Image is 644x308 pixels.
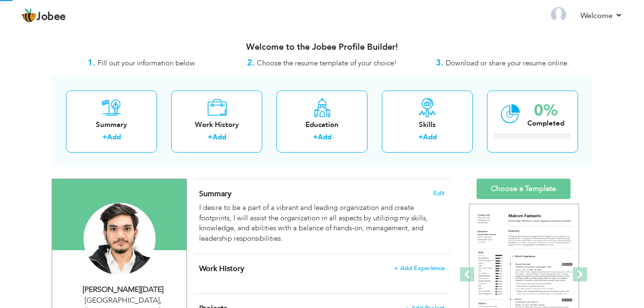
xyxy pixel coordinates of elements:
a: Add [423,132,437,142]
strong: 2. [247,57,255,69]
a: Welcome [580,10,623,21]
div: [PERSON_NAME][DATE] [59,284,186,295]
div: I desire to be a part of a vibrant and leading organization and create footprints, I will assist ... [199,203,445,244]
span: Jobee [37,12,66,22]
span: Fill out your information below. [98,58,196,68]
img: jobee.io [21,8,37,23]
div: Completed [527,118,564,128]
h4: This helps to show the companies you have worked for. [199,264,445,273]
img: Hamza Hassan Raja [83,203,156,275]
img: Profile Img [551,7,566,22]
span: Summary [199,189,231,199]
h4: Adding a summary is a quick and easy way to highlight your experience and interests. [199,189,445,199]
div: 0% [527,103,564,118]
div: Summary [74,120,149,130]
span: Work History [199,263,244,274]
h3: Welcome to the Jobee Profile Builder! [52,43,592,52]
span: , [160,295,162,306]
span: + Add Experience [394,265,445,272]
strong: 1. [88,57,95,69]
label: + [418,132,423,142]
span: Download or share your resume online. [446,58,569,68]
a: Choose a Template [477,179,570,199]
div: Skills [389,120,465,130]
a: Jobee [21,8,66,23]
label: + [208,132,212,142]
a: Add [318,132,331,142]
label: + [313,132,318,142]
a: Add [107,132,121,142]
span: Edit [433,190,445,197]
strong: 3. [436,57,443,69]
label: + [102,132,107,142]
div: Work History [179,120,255,130]
a: Add [212,132,226,142]
span: Choose the resume template of your choice! [257,58,397,68]
div: Education [284,120,360,130]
